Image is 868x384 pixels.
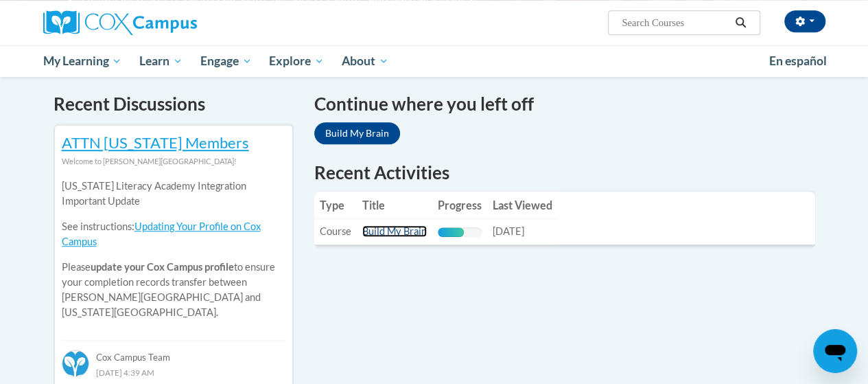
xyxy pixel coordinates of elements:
[320,225,351,237] span: Course
[62,154,285,169] div: Welcome to [PERSON_NAME][GEOGRAPHIC_DATA]!
[130,45,191,77] a: Learn
[54,91,294,117] h4: Recent Discussions
[769,54,827,68] span: En español
[314,91,815,117] h4: Continue where you left off
[200,53,252,69] span: Engage
[139,53,183,69] span: Learn
[730,14,751,31] button: Search
[342,53,388,69] span: About
[760,47,836,76] a: En español
[62,133,249,152] a: ATTN [US_STATE] Members
[314,192,357,219] th: Type
[62,350,89,377] img: Cox Campus Team
[62,179,285,209] p: [US_STATE] Literacy Academy Integration Important Update
[43,10,197,35] img: Cox Campus
[91,261,234,273] b: update your Cox Campus profile
[62,365,285,380] div: [DATE] 4:39 AM
[33,45,836,77] div: Main menu
[191,45,261,77] a: Engage
[62,169,285,330] div: Please to ensure your completion records transfer between [PERSON_NAME][GEOGRAPHIC_DATA] and [US_...
[314,122,400,144] a: Build My Brain
[784,10,825,32] button: Account Settings
[362,225,427,237] a: Build My Brain
[357,192,432,219] th: Title
[620,14,730,31] input: Search Courses
[43,53,121,69] span: My Learning
[493,225,524,237] span: [DATE]
[34,45,131,77] a: My Learning
[62,221,261,247] a: Updating Your Profile on Cox Campus
[487,192,558,219] th: Last Viewed
[432,192,487,219] th: Progress
[62,340,285,365] div: Cox Campus Team
[333,45,397,77] a: About
[260,45,333,77] a: Explore
[813,329,857,373] iframe: Button to launch messaging window
[438,227,464,237] div: Progress, %
[62,219,285,249] p: See instructions:
[43,10,290,35] a: Cox Campus
[269,53,324,69] span: Explore
[314,160,815,185] h1: Recent Activities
